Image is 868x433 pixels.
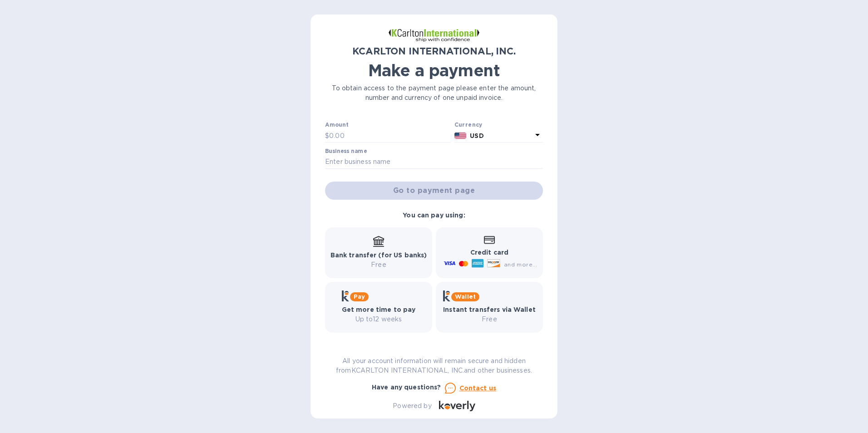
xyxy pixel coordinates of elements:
[443,315,536,324] p: Free
[330,251,427,259] b: Bank transfer (for US banks)
[454,121,483,128] b: Currency
[354,293,365,300] b: Pay
[325,61,543,80] h1: Make a payment
[470,249,508,256] b: Credit card
[504,261,537,268] span: and more...
[330,260,427,270] p: Free
[443,306,536,313] b: Instant transfers via Wallet
[342,315,416,324] p: Up to 12 weeks
[454,133,467,139] img: USD
[325,148,367,154] label: Business name
[325,155,543,169] input: Enter business name
[470,132,483,139] b: USD
[352,45,515,57] b: KCARLTON INTERNATIONAL, INC.
[325,356,543,375] p: All your account information will remain secure and hidden from KCARLTON INTERNATIONAL, INC. and ...
[342,306,416,313] b: Get more time to pay
[393,401,431,411] p: Powered by
[325,84,543,103] p: To obtain access to the payment page please enter the amount, number and currency of one unpaid i...
[325,123,348,128] label: Amount
[455,293,476,300] b: Wallet
[325,131,329,141] p: $
[329,129,451,143] input: 0.00
[459,384,497,392] u: Contact us
[372,384,441,391] b: Have any questions?
[403,212,465,219] b: You can pay using:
